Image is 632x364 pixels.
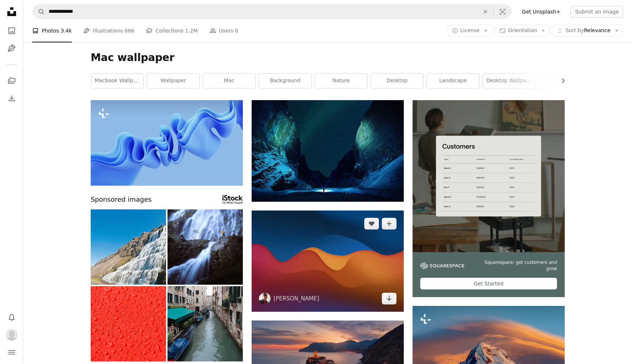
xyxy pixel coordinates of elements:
[565,27,610,34] span: Relevance
[185,27,197,35] span: 1.2M
[147,73,199,88] a: wallpaper
[259,73,311,88] a: background
[483,73,535,88] a: desktop wallpaper
[508,27,537,33] span: Orientation
[4,23,19,38] a: Photos
[91,73,143,88] a: macbook wallpaper
[382,293,396,304] a: Download
[494,5,511,19] button: Visual search
[91,286,166,361] img: Raindrops background Red surface covered with water drops condensation texture
[382,218,396,230] button: Add to Collection
[427,73,479,88] a: landscape
[420,278,557,289] div: Get Started
[518,6,565,18] a: Get Unsplash+
[203,73,255,88] a: mac
[32,4,512,19] form: Find visuals sitewide
[91,51,565,64] h1: Mac wallpaper
[33,5,45,19] button: Search Unsplash
[571,6,623,18] button: Submit an image
[477,5,493,19] button: Clear
[4,345,19,360] button: Menu
[413,100,565,252] img: file-1747939376688-baf9a4a454ffimage
[252,147,404,154] a: northern lights
[91,194,151,205] span: Sponsored images
[4,91,19,106] a: Download History
[91,139,243,146] a: 3d render, abstract modern blue background, folded ribbons macro, fashion wallpaper with wavy lay...
[235,27,238,35] span: 0
[4,4,19,20] a: Home — Unsplash
[556,73,565,88] button: scroll list to the right
[210,19,238,42] a: Users 0
[125,27,135,35] span: 666
[553,25,623,37] button: Sort byRelevance
[252,258,404,264] a: a blue and orange background with wavy shapes
[4,310,19,325] button: Notifications
[91,209,166,285] img: Magnificent cascade rainbow child Dynjandi Iceland panorama
[448,25,493,37] button: License
[413,100,565,297] a: Squarespace: get customers and growGet Started
[91,100,243,186] img: 3d render, abstract modern blue background, folded ribbons macro, fashion wallpaper with wavy lay...
[252,211,404,312] img: a blue and orange background with wavy shapes
[168,209,243,285] img: Ordu Çaglayan Selalesi
[4,41,19,56] a: Illustrations
[539,73,591,88] a: color
[4,327,19,342] button: Profile
[274,295,319,302] a: [PERSON_NAME]
[413,353,565,359] a: a very tall mountain covered in snow under a cloudy sky
[364,218,379,230] button: Like
[252,100,404,202] img: northern lights
[168,286,243,361] img: Quiet Venice
[473,259,557,272] span: Squarespace: get customers and grow
[460,27,480,33] span: License
[146,19,197,42] a: Collections 1.2M
[420,262,464,269] img: file-1747939142011-51e5cc87e3c9
[371,73,423,88] a: desktop
[4,73,19,88] a: Collections
[315,73,367,88] a: nature
[565,27,584,33] span: Sort by
[259,293,271,304] img: Go to Martin Martz's profile
[495,25,550,37] button: Orientation
[6,329,18,341] img: Avatar of user Ganbold Adilbish
[83,19,134,42] a: Illustrations 666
